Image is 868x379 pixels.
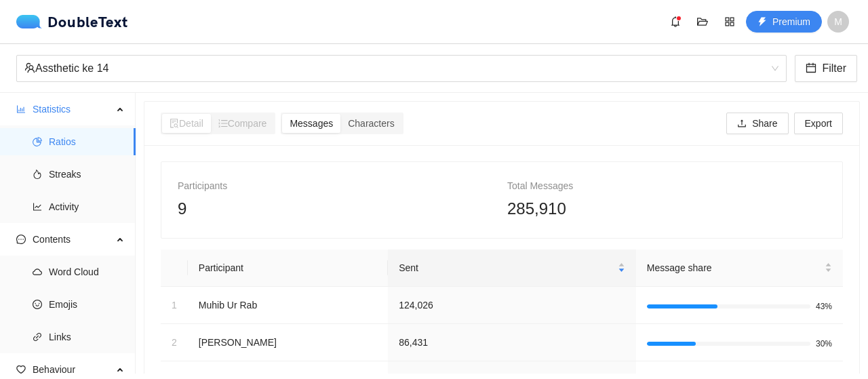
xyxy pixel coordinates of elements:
[178,178,496,193] div: Participants
[16,365,26,374] span: heart
[752,116,777,131] span: Share
[172,298,177,313] div: 1
[794,113,843,134] button: Export
[692,16,713,27] span: folder-open
[49,323,125,351] span: Links
[388,324,636,361] td: 86,431
[33,332,42,342] span: link
[816,302,832,311] span: 43%
[16,235,26,244] span: message
[665,16,686,27] span: bell
[49,161,125,188] span: Streaks
[772,14,810,29] span: Premium
[49,193,125,220] span: Activity
[636,250,843,287] th: Message share
[24,56,766,81] div: Assthetic ke 14
[188,287,388,324] td: Muhib Ur Rab
[806,62,816,75] span: calendar
[188,324,388,361] td: [PERSON_NAME]
[24,56,778,81] span: Assthetic ke 14
[33,96,113,123] span: Statistics
[348,118,394,129] span: Characters
[822,60,846,77] span: Filter
[737,119,747,129] span: upload
[33,267,42,277] span: cloud
[16,104,26,114] span: bar-chart
[33,226,113,253] span: Contents
[665,11,686,33] button: bell
[507,178,826,193] div: Total Messages
[726,113,788,134] button: uploadShare
[647,260,822,275] span: Message share
[33,169,42,179] span: fire
[16,15,128,28] a: logoDoubleText
[388,287,636,324] td: 124,026
[170,119,179,128] span: file-search
[24,62,35,73] span: team
[834,11,842,33] span: M
[507,199,566,218] span: 285,910
[33,300,42,309] span: smile
[218,119,228,128] span: ordered-list
[746,11,822,33] button: thunderboltPremium
[178,199,186,218] span: 9
[49,291,125,318] span: Emojis
[172,335,177,350] div: 2
[33,137,42,146] span: pie-chart
[795,55,857,82] button: calendarFilter
[196,260,380,275] div: Participant
[719,16,740,27] span: appstore
[49,128,125,155] span: Ratios
[719,11,741,33] button: appstore
[816,340,832,348] span: 30%
[218,118,267,129] span: Compare
[805,116,832,131] span: Export
[290,118,333,129] span: Messages
[170,118,203,129] span: Detail
[692,11,713,33] button: folder-open
[16,15,47,28] img: logo
[49,258,125,285] span: Word Cloud
[757,17,767,28] span: thunderbolt
[33,202,42,212] span: line-chart
[16,15,128,28] div: DoubleText
[399,260,615,275] span: Sent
